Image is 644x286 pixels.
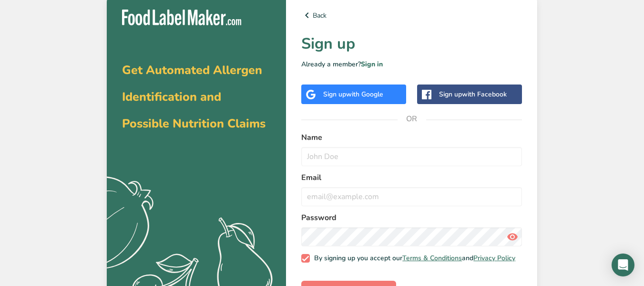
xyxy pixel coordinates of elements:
span: Get Automated Allergen Identification and Possible Nutrition Claims [122,62,266,132]
h1: Sign up [301,32,522,55]
div: Sign up [439,89,507,99]
a: Back [301,10,522,21]
span: with Facebook [462,90,507,99]
div: Open Intercom Messenger [612,254,634,276]
input: John Doe [301,147,522,166]
a: Privacy Policy [473,254,515,263]
a: Terms & Conditions [402,254,462,263]
label: Name [301,132,522,143]
label: Password [301,212,522,223]
input: email@example.com [301,187,522,206]
img: Food Label Maker [122,10,241,25]
div: Sign up [323,89,383,99]
span: By signing up you accept our and [310,254,516,263]
p: Already a member? [301,59,522,69]
a: Sign in [361,60,383,69]
span: with Google [346,90,383,99]
span: OR [398,105,426,133]
label: Email [301,172,522,183]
